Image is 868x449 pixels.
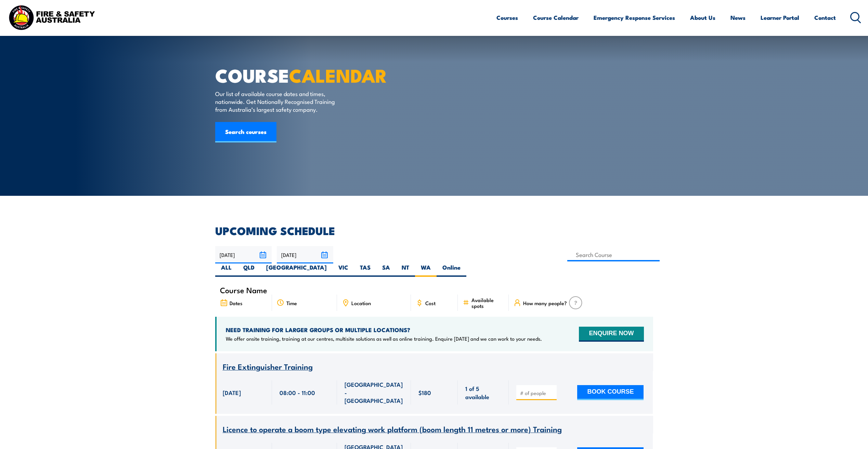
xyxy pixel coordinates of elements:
[280,389,315,396] span: 08:00 - 11:00
[223,423,562,435] span: Licence to operate a boom type elevating work platform (boom length 11 metres or more) Training
[437,263,466,277] label: Online
[286,300,297,306] span: Time
[277,246,333,263] input: To date
[226,326,542,334] h4: NEED TRAINING FOR LARGER GROUPS OR MULTIPLE LOCATIONS?
[351,300,371,306] span: Location
[215,263,237,277] label: ALL
[230,300,243,306] span: Dates
[226,335,542,342] p: We offer onsite training, training at our centres, multisite solutions as well as online training...
[465,384,501,400] span: 1 of 5 available
[690,9,715,27] a: About Us
[376,263,396,277] label: SA
[223,389,241,396] span: [DATE]
[415,263,437,277] label: WA
[354,263,376,277] label: TAS
[289,60,387,89] strong: CALENDAR
[333,263,354,277] label: VIC
[418,389,431,396] span: $180
[814,9,836,27] a: Contact
[471,297,504,309] span: Available spots
[215,246,272,263] input: From date
[730,9,746,27] a: News
[425,300,436,306] span: Cost
[396,263,415,277] label: NT
[520,390,554,396] input: # of people
[223,360,313,372] span: Fire Extinguisher Training
[567,248,660,261] input: Search Course
[215,67,384,83] h1: COURSE
[237,263,260,277] label: QLD
[594,9,675,27] a: Emergency Response Services
[496,9,518,27] a: Courses
[215,122,276,142] a: Search courses
[345,380,403,404] span: [GEOGRAPHIC_DATA] - [GEOGRAPHIC_DATA]
[215,226,653,235] h2: UPCOMING SCHEDULE
[579,327,644,342] button: ENQUIRE NOW
[260,263,333,277] label: [GEOGRAPHIC_DATA]
[533,9,579,27] a: Course Calendar
[220,287,267,293] span: Course Name
[761,9,799,27] a: Learner Portal
[577,385,644,400] button: BOOK COURSE
[215,90,340,113] p: Our list of available course dates and times, nationwide. Get Nationally Recognised Training from...
[223,363,313,371] a: Fire Extinguisher Training
[223,425,562,434] a: Licence to operate a boom type elevating work platform (boom length 11 metres or more) Training
[523,300,567,306] span: How many people?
